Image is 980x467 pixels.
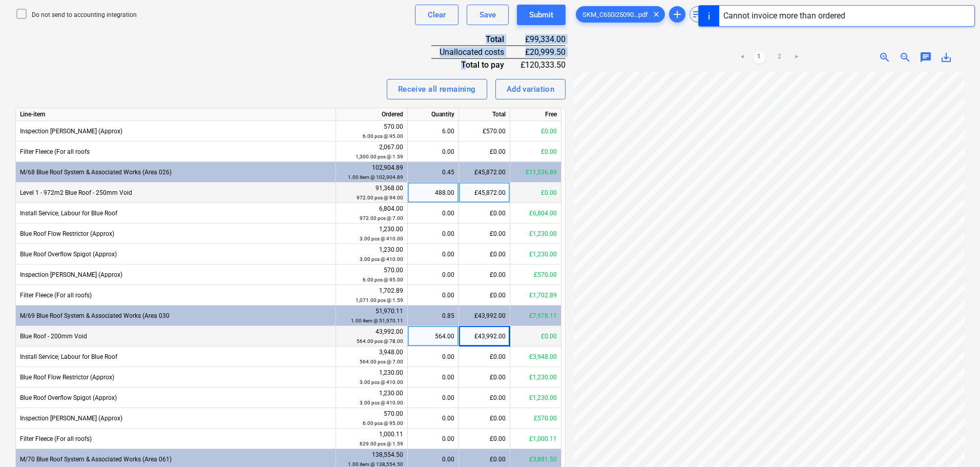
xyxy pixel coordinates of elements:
[356,297,403,303] small: 1,071.00 pcs @ 1.59
[517,5,566,25] button: Submit
[510,182,561,203] div: £0.00
[510,367,561,388] div: £1,230.00
[459,224,510,244] div: £0.00
[387,79,487,99] button: Receive all remaining
[16,121,336,141] div: Inspection [PERSON_NAME] (Approx)
[790,51,802,64] a: Next page
[340,266,403,285] div: 570.00
[360,400,403,405] small: 3.00 pcs @ 410.00
[412,162,454,182] div: 0.45
[16,347,336,367] div: Install Service; Labour for Blue Roof
[360,256,403,262] small: 3.00 pcs @ 410.00
[510,326,561,347] div: £0.00
[459,408,510,429] div: £0.00
[360,359,403,364] small: 564.00 pcs @ 7.00
[351,318,403,323] small: 1.00 item @ 51,970.11
[360,379,403,385] small: 3.00 pcs @ 410.00
[520,33,566,46] div: £99,334.00
[20,312,170,319] span: M/69 Blue Roof System & Associated Works (Area 030
[412,388,454,408] div: 0.00
[412,408,454,429] div: 0.00
[16,285,336,306] div: Filter Fleece (For all roofs)
[16,326,336,347] div: Blue Roof - 200mm Void
[774,51,786,64] a: Page 2
[16,408,336,429] div: Inspection [PERSON_NAME] (Approx)
[510,203,561,224] div: £6,804.00
[398,83,476,96] div: Receive all remaining
[576,6,665,23] div: SKM_C650i25090...pdf
[510,265,561,285] div: £570.00
[348,174,403,180] small: 1.00 item @ 102,904.89
[32,11,137,19] p: Do not send to accounting integration
[920,51,932,64] span: chat
[510,121,561,141] div: £0.00
[495,79,566,99] button: Add variation
[459,182,510,203] div: £45,872.00
[412,141,454,162] div: 0.00
[340,286,403,305] div: 1,702.89
[20,456,172,463] span: M/70 Blue Roof System & Associated Works (Area 061)
[348,461,403,467] small: 1.00 item @ 138,554.50
[459,388,510,408] div: £0.00
[510,347,561,367] div: £3,948.00
[459,306,510,326] div: £43,992.00
[576,10,654,18] span: SKM_C650i25090...pdf
[412,244,454,265] div: 0.00
[412,224,454,244] div: 0.00
[459,429,510,449] div: £0.00
[16,224,336,244] div: Blue Roof Flow Restrictor (Approx)
[16,388,336,408] div: Blue Roof Overflow Spigot (Approx)
[412,285,454,306] div: 0.00
[16,367,336,388] div: Blue Roof Flow Restrictor (Approx)
[412,306,454,326] div: 0.85
[340,245,403,264] div: 1,230.00
[16,108,336,121] div: Line-item
[431,46,520,58] div: Unallocated costs
[737,51,749,64] a: Previous page
[412,347,454,367] div: 0.00
[363,420,403,426] small: 6.00 pcs @ 95.00
[510,285,561,306] div: £1,702.89
[16,141,336,162] div: Filter Fleece (For all roofs
[340,225,403,243] div: 1,230.00
[510,408,561,429] div: £570.00
[357,338,403,344] small: 564.00 pcs @ 78.00
[510,108,561,121] div: Free
[412,326,454,347] div: 564.00
[360,215,403,221] small: 972.00 pcs @ 7.00
[929,418,980,467] iframe: Chat Widget
[340,389,403,408] div: 1,230.00
[336,108,408,121] div: Ordered
[16,429,336,449] div: Filter Fleece (For all roofs)
[356,154,403,159] small: 1,300.00 pcs @ 1.59
[412,203,454,224] div: 0.00
[510,224,561,244] div: £1,230.00
[459,265,510,285] div: £0.00
[940,51,952,64] span: save_alt
[431,33,520,46] div: Total
[340,368,403,387] div: 1,230.00
[340,122,403,141] div: 570.00
[340,348,403,367] div: 3,948.00
[340,163,403,182] div: 102,904.89
[459,244,510,265] div: £0.00
[723,10,845,22] div: Cannot invoice more than ordered
[529,8,553,22] div: Submit
[360,441,403,446] small: 629.00 pcs @ 1.59
[507,83,555,96] div: Add variation
[459,162,510,182] div: £45,872.00
[363,133,403,139] small: 6.00 pcs @ 95.00
[510,141,561,162] div: £0.00
[340,430,403,449] div: 1,000.11
[671,8,683,21] span: add
[650,8,662,21] span: clear
[428,8,446,22] div: Clear
[412,429,454,449] div: 0.00
[16,244,336,265] div: Blue Roof Overflow Spigot (Approx)
[467,5,509,25] button: Save
[520,46,566,58] div: £20,999.50
[340,409,403,428] div: 570.00
[692,8,704,21] span: sort
[16,203,336,224] div: Install Service; Labour for Blue Roof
